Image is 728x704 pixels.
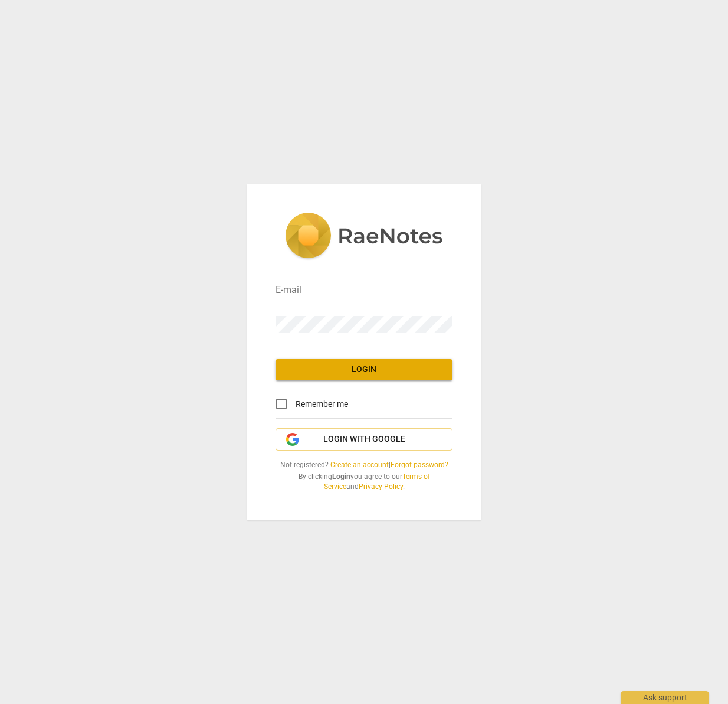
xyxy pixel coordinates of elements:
a: Privacy Policy [359,483,403,491]
span: By clicking you agree to our and . [276,472,452,491]
a: Create an account [330,461,389,469]
span: Login with Google [323,434,405,445]
span: Not registered? | [276,460,452,470]
a: Terms of Service [324,472,430,491]
span: Login [285,364,443,376]
button: Login with Google [276,428,452,451]
a: Forgot password? [391,461,448,469]
div: Ask support [621,691,709,704]
span: Remember me [296,398,348,410]
b: Login [332,472,350,481]
button: Login [276,359,452,380]
img: 5ac2273c67554f335776073100b6d88f.svg [285,213,443,261]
